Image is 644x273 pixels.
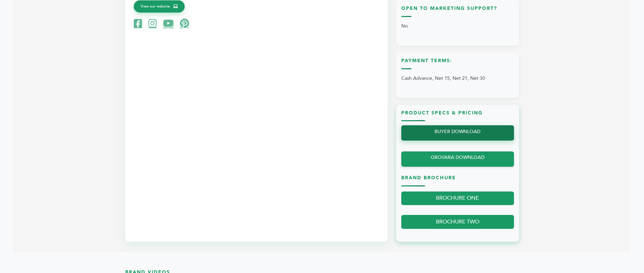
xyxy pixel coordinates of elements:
a: BUYER DOWNLOAD [401,125,514,141]
a: BROCHURE ONE [401,192,514,205]
p: Cash Advance, Net 15, Net 21, Net 30 [401,73,514,84]
a: View our website [134,0,185,13]
span: View our website [141,3,170,10]
h3: Open to Marketing Support? [401,5,514,17]
a: BROCHURE TWO [401,215,514,229]
p: No [401,20,514,32]
h3: Product Specs & Pricing [401,110,514,122]
h3: Brand Brochure [401,175,514,186]
h3: Payment Terms: [401,57,514,69]
a: GROVARA DOWNLOAD [401,151,514,167]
